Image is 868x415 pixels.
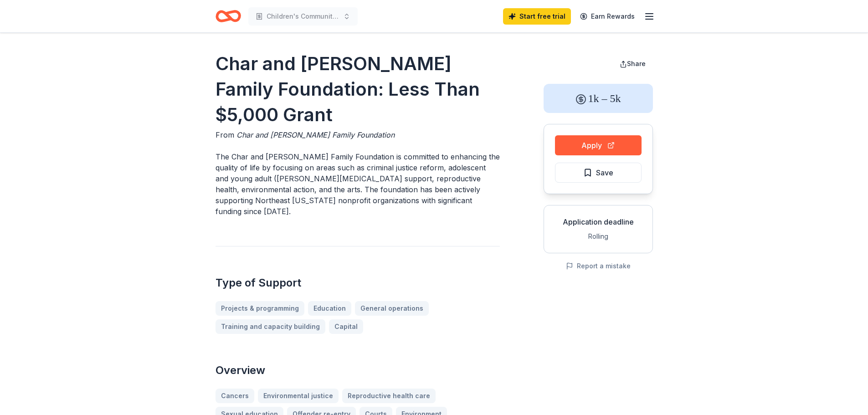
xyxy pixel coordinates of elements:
[575,8,640,25] a: Earn Rewards
[555,163,642,183] button: Save
[216,129,500,140] div: From
[329,319,363,334] a: Capital
[267,11,339,22] span: Children's Community School
[566,261,631,272] button: Report a mistake
[627,60,646,67] span: Share
[555,135,642,155] button: Apply
[551,231,645,242] div: Rolling
[216,301,304,316] a: Projects & programming
[248,7,358,26] button: Children's Community School
[551,216,645,227] div: Application deadline
[216,151,500,217] p: The Char and [PERSON_NAME] Family Foundation is committed to enhancing the quality of life by foc...
[355,301,429,316] a: General operations
[503,8,571,25] a: Start free trial
[216,363,500,378] h2: Overview
[236,130,395,139] span: Char and [PERSON_NAME] Family Foundation
[612,55,653,73] button: Share
[216,276,500,290] h2: Type of Support
[544,84,653,113] div: 1k – 5k
[216,5,241,27] a: Home
[308,301,351,316] a: Education
[216,51,500,128] h1: Char and [PERSON_NAME] Family Foundation: Less Than $5,000 Grant
[216,319,325,334] a: Training and capacity building
[596,167,613,179] span: Save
